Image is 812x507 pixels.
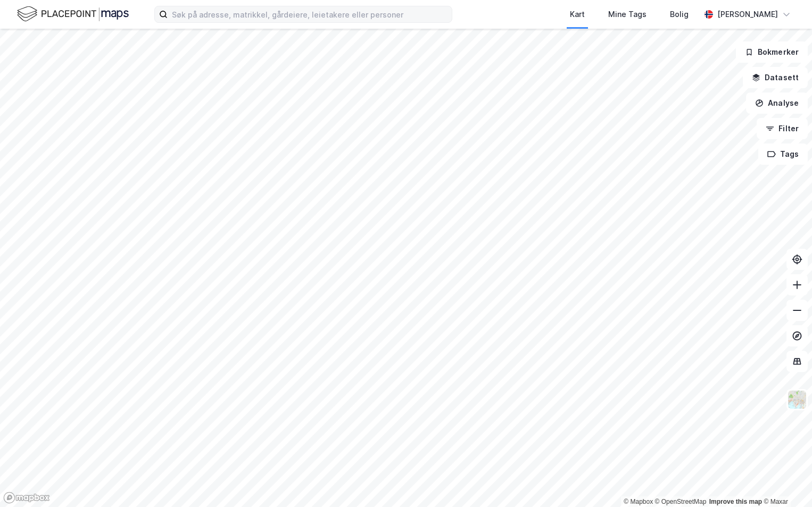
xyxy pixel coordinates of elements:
div: Bolig [670,8,689,21]
div: Mine Tags [608,8,647,21]
div: [PERSON_NAME] [717,8,778,21]
div: Kart [570,8,585,21]
input: Søk på adresse, matrikkel, gårdeiere, leietakere eller personer [168,6,452,22]
img: logo.f888ab2527a4732fd821a326f86c7f29.svg [17,5,129,23]
iframe: Chat Widget [759,456,812,507]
